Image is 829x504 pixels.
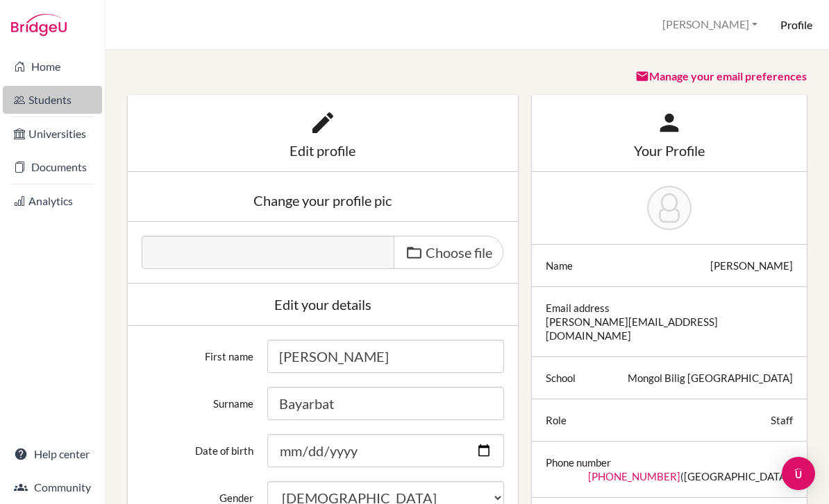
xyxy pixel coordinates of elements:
div: Change your profile pic [142,193,504,207]
label: First name [135,340,260,363]
button: [PERSON_NAME] [656,12,764,37]
div: Email address [546,301,610,315]
div: Phone number [546,455,611,469]
label: Date of birth [135,434,260,458]
h6: Profile [780,17,812,33]
a: Home [3,53,102,80]
div: Name [546,259,573,272]
div: Staff [771,413,793,427]
div: ([GEOGRAPHIC_DATA]) [588,469,793,483]
a: Help center [3,440,102,468]
img: Bridge-U [11,14,67,36]
div: School [546,371,576,385]
a: Analytics [3,187,102,215]
div: Your Profile [546,144,793,157]
div: Edit profile [142,144,504,157]
div: [PERSON_NAME][EMAIL_ADDRESS][DOMAIN_NAME] [546,315,793,342]
div: Mongol Bilig [GEOGRAPHIC_DATA] [628,371,793,385]
div: Open Intercom Messenger [782,457,815,490]
a: Universities [3,120,102,148]
a: Documents [3,153,102,181]
img: Nandin Bayarbat [647,186,692,230]
a: [PHONE_NUMBER] [588,470,680,483]
div: Edit your details [142,297,504,311]
label: Surname [135,387,260,410]
span: Choose file [426,244,492,261]
a: Manage your email preferences [635,69,807,82]
div: [PERSON_NAME] [710,259,793,272]
div: Role [546,413,567,427]
a: Students [3,86,102,114]
a: Community [3,473,102,501]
